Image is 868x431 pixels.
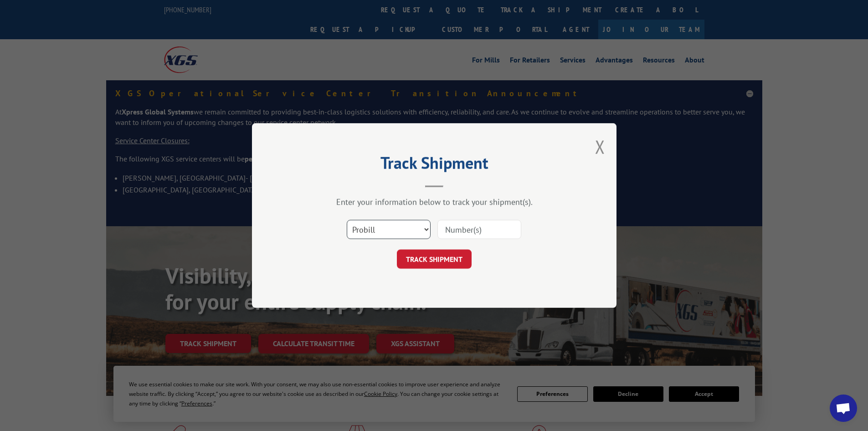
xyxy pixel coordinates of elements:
a: Open chat [830,395,857,422]
button: Close modal [595,135,605,159]
button: TRACK SHIPMENT [397,249,472,269]
h2: Track Shipment [298,156,571,174]
div: Enter your information below to track your shipment(s). [298,197,571,207]
input: Number(s) [437,220,521,239]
